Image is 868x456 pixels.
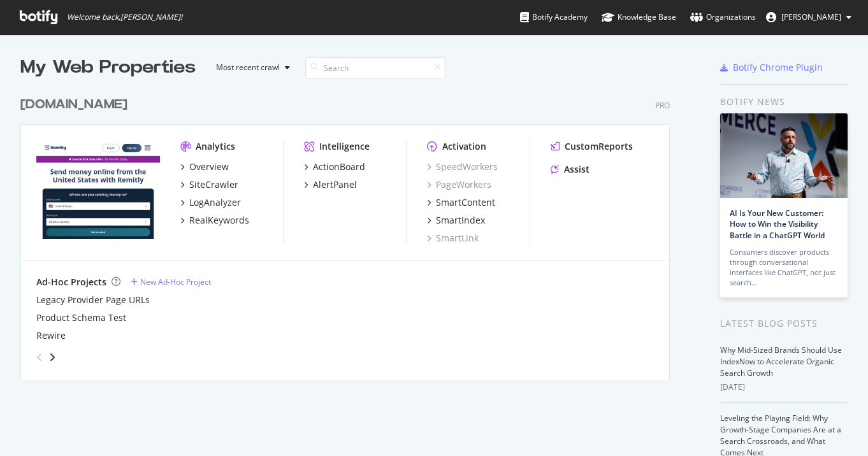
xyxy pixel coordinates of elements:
div: Consumers discover products through conversational interfaces like ChatGPT, not just search… [730,247,838,288]
a: AlertPanel [304,178,357,191]
div: Overview [189,160,229,173]
div: Botify Chrome Plugin [733,61,823,74]
div: SmartContent [436,196,495,209]
a: ActionBoard [304,160,365,173]
button: Most recent crawl [206,57,295,78]
div: AlertPanel [313,178,357,191]
input: Search [305,57,445,79]
div: angle-left [31,347,48,367]
a: AI Is Your New Customer: How to Win the Visibility Battle in a ChatGPT World [730,208,825,240]
div: Assist [564,163,590,176]
div: ActionBoard [313,160,365,173]
a: LogAnalyzer [180,196,241,209]
a: Botify Chrome Plugin [720,61,823,74]
a: Legacy Provider Page URLs [36,294,150,306]
div: SiteCrawler [189,178,238,191]
a: SmartContent [427,196,495,209]
div: Latest Blog Posts [720,317,848,331]
div: Most recent crawl [216,64,280,71]
div: New Ad-Hoc Project [140,276,211,287]
a: SpeedWorkers [427,160,498,173]
div: Botify news [720,95,848,109]
div: Analytics [196,140,235,153]
div: grid [20,80,680,380]
a: SiteCrawler [180,178,238,191]
img: remitly.com [36,140,160,239]
a: Rewire [36,329,66,342]
div: My Web Properties [20,55,196,80]
span: Welcome back, [PERSON_NAME] ! [67,12,182,22]
a: Assist [551,163,590,176]
a: [DOMAIN_NAME] [20,96,133,114]
img: AI Is Your New Customer: How to Win the Visibility Battle in a ChatGPT World [720,113,848,198]
div: Pro [655,100,670,111]
div: CustomReports [565,140,633,153]
div: Knowledge Base [602,11,676,24]
div: Ad-Hoc Projects [36,276,106,289]
button: [PERSON_NAME] [756,7,862,27]
div: Intelligence [319,140,370,153]
div: SmartIndex [436,214,485,227]
a: Overview [180,160,229,173]
div: Botify Academy [520,11,588,24]
div: Activation [442,140,486,153]
a: PageWorkers [427,178,491,191]
a: New Ad-Hoc Project [131,276,211,287]
iframe: Intercom live chat [825,413,855,443]
div: LogAnalyzer [189,196,241,209]
a: SmartLink [427,232,479,245]
a: SmartIndex [427,214,485,227]
a: CustomReports [551,140,633,153]
div: RealKeywords [189,214,249,227]
div: Organizations [690,11,756,24]
a: Why Mid-Sized Brands Should Use IndexNow to Accelerate Organic Search Growth [720,345,842,378]
div: [DOMAIN_NAME] [20,96,127,114]
div: [DATE] [720,381,848,393]
div: angle-right [48,351,57,364]
a: RealKeywords [180,214,249,227]
a: Product Schema Test [36,311,126,324]
span: Adam Whittles [781,11,841,22]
